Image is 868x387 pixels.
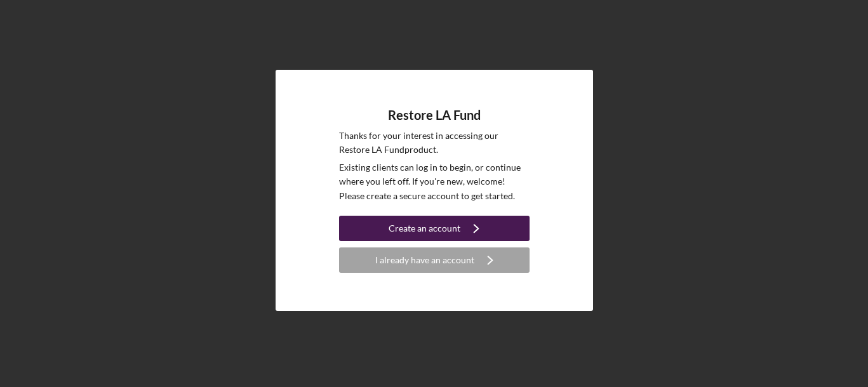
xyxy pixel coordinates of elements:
h4: Restore LA Fund [388,108,481,122]
p: Thanks for your interest in accessing our Restore LA Fund product. [339,129,530,157]
div: I already have an account [375,247,474,273]
button: I already have an account [339,247,530,273]
button: Create an account [339,216,530,241]
a: Create an account [339,216,530,244]
p: Existing clients can log in to begin, or continue where you left off. If you're new, welcome! Ple... [339,161,530,203]
div: Create an account [389,216,460,241]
